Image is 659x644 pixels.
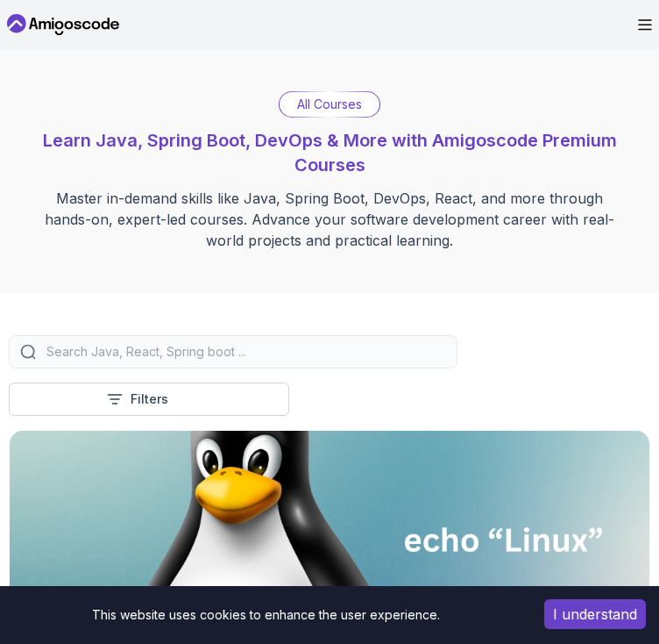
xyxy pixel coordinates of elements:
[13,599,518,631] div: This website uses cookies to enhance the user experience.
[297,96,362,113] p: All Courses
[131,390,168,408] p: Filters
[9,383,289,416] button: Filters
[35,188,624,251] p: Master in-demand skills like Java, Spring Boot, DevOps, React, and more through hands-on, expert-...
[43,343,446,361] input: Search Java, React, Spring boot ...
[544,599,646,629] button: Accept cookies
[43,130,617,175] span: Learn Java, Spring Boot, DevOps & More with Amigoscode Premium Courses
[638,19,652,31] button: Open Menu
